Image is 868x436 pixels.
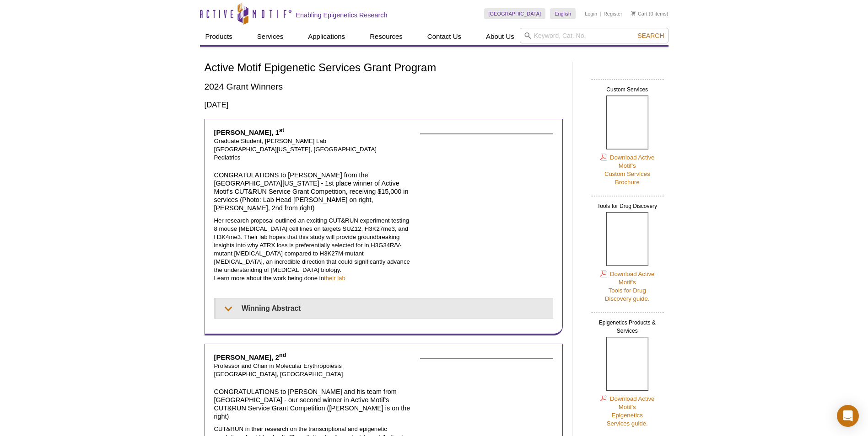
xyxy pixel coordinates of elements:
[205,80,563,93] h2: 2024 Grant Winners
[324,275,345,282] a: their lab
[585,11,597,17] a: Login
[216,298,553,319] summary: Winning Abstract
[214,353,286,361] strong: [PERSON_NAME], 2
[214,388,414,420] h4: CONGRATULATIONS to [PERSON_NAME] and his team from [GEOGRAPHIC_DATA] - our second winner in Activ...
[606,96,648,149] img: Custom Services
[200,28,238,45] a: Products
[600,270,655,303] a: Download Active Motif'sTools for DrugDiscovery guide.
[279,352,286,358] sup: nd
[205,100,563,111] h3: [DATE]
[279,127,284,133] sup: st
[214,146,377,153] span: [GEOGRAPHIC_DATA][US_STATE], [GEOGRAPHIC_DATA]
[631,8,669,19] li: (0 items)
[550,8,576,19] a: English
[480,28,520,45] a: About Us
[600,394,655,428] a: Download Active Motif'sEpigeneticsServices guide.
[252,28,289,45] a: Services
[637,32,664,39] span: Search
[296,11,388,19] h2: Enabling Epigenetics Research
[606,212,648,266] img: Tools for Drug Discovery
[631,11,647,17] a: Cart
[214,217,414,282] p: Her research proposal outlined an exciting CUT&RUN experiment testing 8 mouse [MEDICAL_DATA] cell...
[420,358,553,359] img: John Strouboulis
[591,312,664,337] h2: Epigenetics Products & Services
[837,405,859,427] div: Open Intercom Messenger
[606,337,648,391] img: Epigenetics Products & Services
[520,28,669,43] input: Keyword, Cat. No.
[422,28,467,45] a: Contact Us
[214,154,241,161] span: Pediatrics
[214,371,343,378] span: [GEOGRAPHIC_DATA], [GEOGRAPHIC_DATA]
[214,138,327,144] span: Graduate Student, [PERSON_NAME] Lab
[214,362,342,369] span: Professor and Chair in Molecular Erythropoiesis
[591,196,664,212] h2: Tools for Drug Discovery
[631,11,636,16] img: Your Cart
[302,28,350,45] a: Applications
[600,153,655,186] a: Download Active Motif'sCustom ServicesBrochure
[420,133,553,134] img: Dana Messinger
[635,32,667,40] button: Search
[364,28,408,45] a: Resources
[591,79,664,96] h2: Custom Services
[214,128,285,136] strong: [PERSON_NAME], 1
[484,8,546,19] a: [GEOGRAPHIC_DATA]
[214,171,414,212] h4: CONGRATULATIONS to [PERSON_NAME] from the [GEOGRAPHIC_DATA][US_STATE] - 1st place winner of Activ...
[604,11,622,17] a: Register
[205,62,563,75] h1: Active Motif Epigenetic Services Grant Program
[600,8,601,19] li: |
